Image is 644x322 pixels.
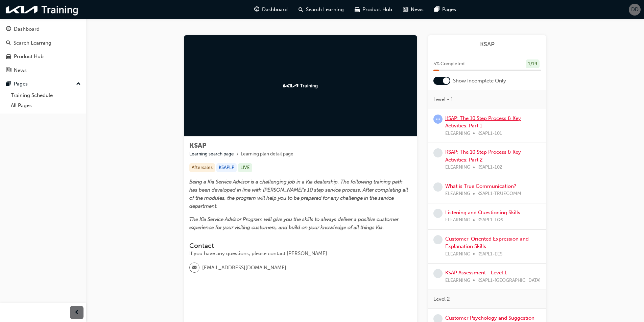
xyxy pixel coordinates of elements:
[445,115,521,129] a: KSAP: The 10 Step Process & Key Activities: Part 1
[3,37,84,49] a: Search Learning
[189,142,206,149] span: KSAP
[3,3,81,17] img: kia-training
[189,163,215,172] div: Aftersales
[445,183,516,189] a: What is True Communication?
[254,5,259,14] span: guage-icon
[249,3,293,17] a: guage-iconDashboard
[434,5,439,14] span: pages-icon
[189,151,234,157] a: Learning search page
[3,23,84,35] a: Dashboard
[433,235,443,244] span: learningRecordVerb_NONE-icon
[202,264,286,272] span: [EMAIL_ADDRESS][DOMAIN_NAME]
[6,40,11,46] span: search-icon
[453,77,506,85] span: Show Incomplete Only
[74,308,79,317] span: prev-icon
[433,182,443,192] span: learningRecordVerb_NONE-icon
[411,6,424,14] span: News
[398,3,429,17] a: news-iconNews
[6,54,11,60] span: car-icon
[477,216,503,224] span: KSAPL1-LQS
[306,6,344,14] span: Search Learning
[349,3,398,17] a: car-iconProduct Hub
[189,179,409,209] span: Being a Kia Service Advisor is a challenging job in a Kia dealership. The following training path...
[631,6,639,14] span: DD
[433,269,443,278] span: learningRecordVerb_NONE-icon
[6,26,11,32] span: guage-icon
[8,90,84,101] a: Training Schedule
[355,5,360,14] span: car-icon
[445,270,507,276] a: KSAP Assessment - Level 1
[445,130,470,138] span: ELEARNING
[477,190,521,198] span: KSAPL1-TRUECOMM
[445,250,470,258] span: ELEARNING
[3,64,84,77] a: News
[189,250,412,257] div: If you have any questions, please contact [PERSON_NAME].
[3,22,84,78] button: DashboardSearch LearningProduct HubNews
[6,81,11,87] span: pages-icon
[6,68,11,74] span: news-icon
[445,236,529,250] a: Customer-Oriented Expression and Explanation Skills
[76,80,81,89] span: up-icon
[189,216,400,230] span: The Kia Service Advisor Program will give you the skills to always deliver a positive customer ex...
[445,190,470,198] span: ELEARNING
[445,209,520,216] a: Listening and Questioning Skills
[3,50,84,63] a: Product Hub
[445,149,521,163] a: KSAP: The 10 Step Process & Key Activities: Part 2
[445,164,470,171] span: ELEARNING
[442,6,456,14] span: Pages
[262,6,288,14] span: Dashboard
[445,216,470,224] span: ELEARNING
[216,163,237,172] div: KSAPLP
[192,264,197,272] span: email-icon
[433,148,443,157] span: learningRecordVerb_NONE-icon
[433,209,443,218] span: learningRecordVerb_NONE-icon
[477,250,502,258] span: KSAPL1-EES
[429,3,461,17] a: pages-iconPages
[282,82,319,89] img: kia-training
[241,150,293,158] li: Learning plan detail page
[526,59,540,69] div: 1 / 19
[3,78,84,90] button: Pages
[477,164,502,171] span: KSAPL1-102
[403,5,408,14] span: news-icon
[14,67,27,74] div: News
[14,25,40,33] div: Dashboard
[14,53,44,60] div: Product Hub
[293,3,349,17] a: search-iconSearch Learning
[433,96,453,103] span: Level - 1
[299,5,303,14] span: search-icon
[477,277,541,284] span: KSAPL1-[GEOGRAPHIC_DATA]
[14,39,51,47] div: Search Learning
[445,277,470,284] span: ELEARNING
[8,100,84,111] a: All Pages
[433,41,541,48] a: KSAP
[629,4,641,16] button: DD
[433,60,464,68] span: 5 % Completed
[433,115,443,124] span: learningRecordVerb_ATTEMPT-icon
[433,295,450,303] span: Level 2
[477,130,502,138] span: KSAPL1-101
[14,80,28,88] div: Pages
[362,6,392,14] span: Product Hub
[238,163,252,172] div: LIVE
[189,242,412,250] h3: Contact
